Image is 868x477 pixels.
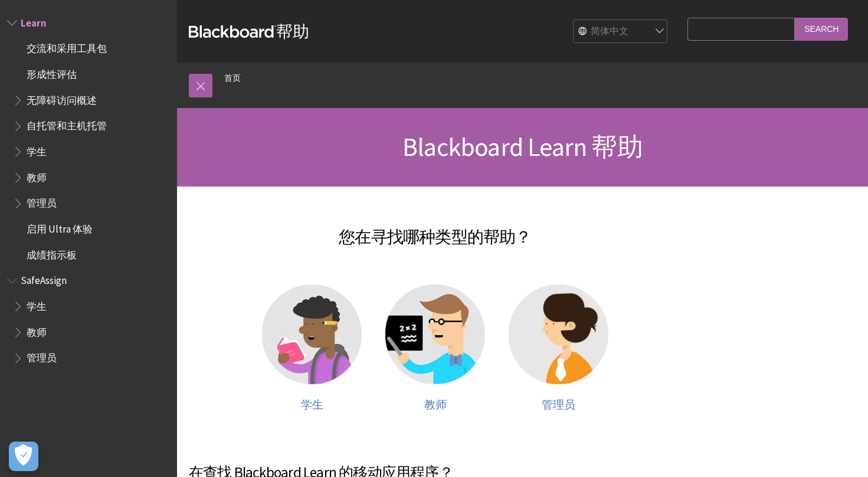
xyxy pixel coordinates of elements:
a: 学生帮助 学生 [262,285,362,411]
span: 学生 [301,398,323,411]
nav: Book outline for Blackboard Learn Help [7,13,170,265]
span: 交流和采用工具包 [27,39,107,55]
span: SafeAssign [21,271,67,287]
span: 无障碍访问概述 [27,90,97,106]
input: Search [795,18,848,41]
button: Open Preferences [9,442,38,471]
span: 自托管和主机托管 [27,116,107,132]
span: Blackboard Learn 帮助 [402,130,643,163]
span: 形成性评估 [27,64,77,80]
span: 教师 [27,322,47,338]
span: 学生 [27,296,47,312]
span: Learn [21,13,47,29]
span: 教师 [27,168,47,184]
img: 学生帮助 [262,285,362,384]
span: 管理员 [542,398,575,411]
span: 管理员 [27,194,57,210]
select: Site Language Selector [574,20,668,44]
nav: Book outline for Blackboard SafeAssign [7,271,170,368]
span: 学生 [27,142,47,158]
img: 教师帮助 [385,285,485,384]
h2: 您在寻找哪种类型的帮助？ [189,210,682,249]
a: 教师帮助 教师 [385,285,485,411]
a: Blackboard帮助 [189,21,309,42]
strong: Blackboard [189,25,276,38]
img: 管理员帮助 [509,285,608,384]
span: 启用 Ultra 体验 [27,219,93,235]
a: 首页 [224,71,241,86]
a: 管理员帮助 管理员 [509,285,608,411]
span: 成绩指示板 [27,245,77,261]
span: 管理员 [27,348,57,364]
span: 教师 [424,398,447,411]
